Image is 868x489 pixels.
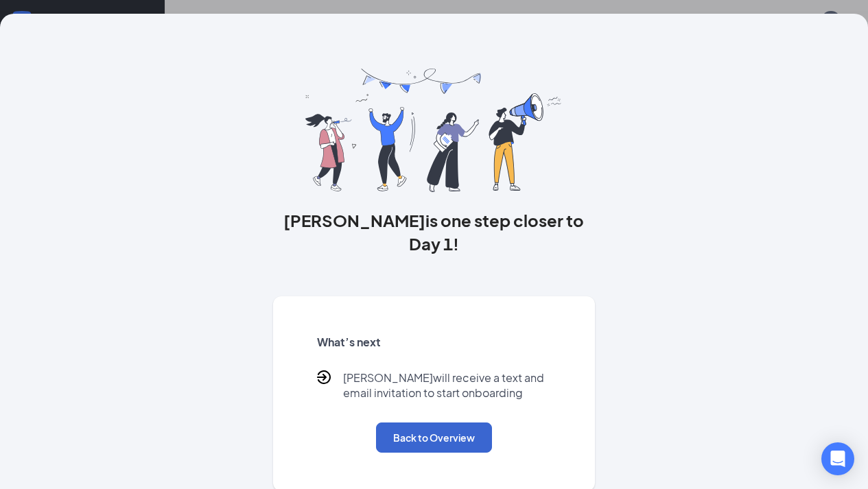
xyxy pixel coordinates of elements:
[343,370,551,401] p: [PERSON_NAME] will receive a text and email invitation to start onboarding
[376,422,492,453] button: Back to Overview
[273,208,595,255] h3: [PERSON_NAME] is one step closer to Day 1!
[317,335,551,350] h5: What’s next
[821,442,854,475] div: Open Intercom Messenger
[305,69,563,192] img: you are all set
